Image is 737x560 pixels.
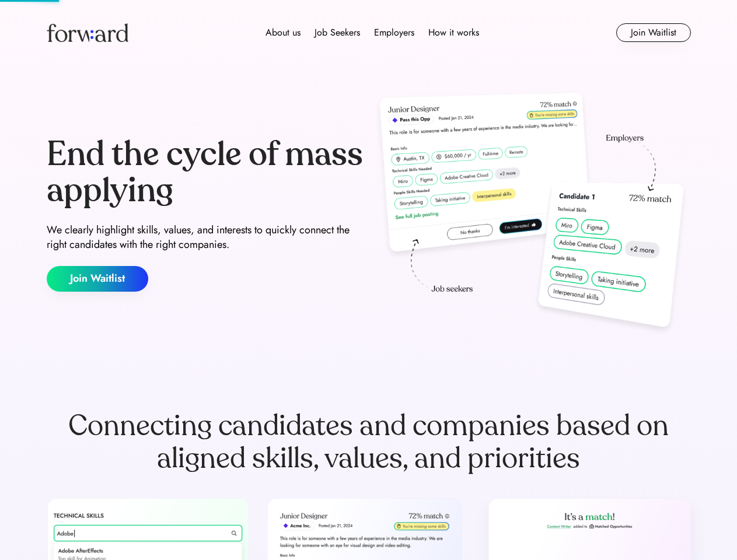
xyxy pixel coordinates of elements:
img: Forward logo [47,23,128,42]
button: Join Waitlist [47,266,148,292]
div: Employers [374,26,414,40]
div: Connecting candidates and companies based on aligned skills, values, and priorities [47,409,691,475]
button: Join Waitlist [616,23,691,42]
div: How it works [428,26,479,40]
div: End the cycle of mass applying [47,136,364,208]
img: hero-image.png [373,89,691,339]
div: About us [266,26,301,40]
div: We clearly highlight skills, values, and interests to quickly connect the right candidates with t... [47,223,364,252]
div: Job Seekers [315,26,360,40]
